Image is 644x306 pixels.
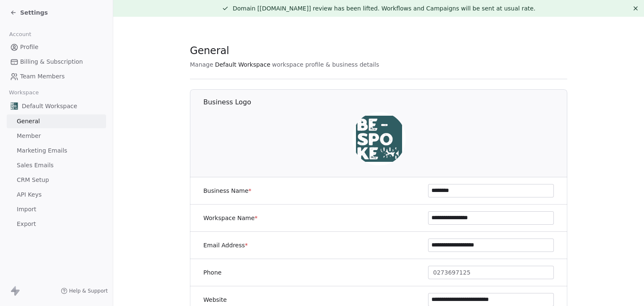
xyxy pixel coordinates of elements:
button: 0273697125 [428,266,554,279]
label: Business Name [203,187,252,195]
span: 0273697125 [433,268,470,277]
span: workspace profile & business details [272,60,379,69]
h1: Business Logo [203,98,568,107]
a: Billing & Subscription [7,55,106,69]
img: Facebook%20profile%20picture.png [10,102,18,110]
span: Settings [20,8,48,17]
label: Email Address [203,241,248,249]
span: Default Workspace [215,60,270,69]
a: General [7,114,106,128]
span: General [190,44,229,57]
span: Team Members [20,72,65,81]
span: Manage [190,60,213,69]
label: Workspace Name [203,214,257,222]
span: General [17,117,40,126]
a: Sales Emails [7,158,106,172]
span: Export [17,220,36,228]
a: Team Members [7,70,106,83]
span: API Keys [17,190,42,199]
span: Domain [[DOMAIN_NAME]] review has been lifted. Workflows and Campaigns will be sent at usual rate. [233,5,535,12]
span: Workspace [5,86,42,99]
a: Help & Support [61,288,108,294]
span: Sales Emails [17,161,54,170]
span: Member [17,132,41,140]
a: Profile [7,40,106,54]
span: Help & Support [69,288,108,294]
span: Billing & Subscription [20,57,83,66]
span: Marketing Emails [17,146,67,155]
img: Facebook%20profile%20picture.png [352,112,406,166]
a: Marketing Emails [7,144,106,158]
a: CRM Setup [7,173,106,187]
label: Website [203,296,227,304]
span: Account [5,28,35,41]
a: Member [7,129,106,143]
span: Profile [20,43,39,52]
label: Phone [203,268,221,277]
a: Import [7,202,106,216]
span: Import [17,205,36,214]
a: API Keys [7,188,106,202]
span: Default Workspace [22,102,77,110]
a: Export [7,217,106,231]
span: CRM Setup [17,176,49,184]
a: Settings [10,8,48,17]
